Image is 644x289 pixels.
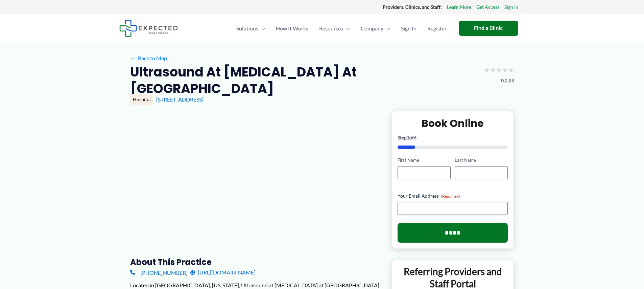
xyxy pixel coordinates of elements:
a: [PHONE_NUMBER] [130,267,188,277]
span: Menu Toggle [383,17,390,40]
h3: About this practice [130,257,381,267]
a: [STREET_ADDRESS] [156,96,204,103]
span: 1 [407,135,409,140]
span: Solutions [236,17,258,40]
span: (Required) [441,194,460,199]
label: Last Name [455,157,508,163]
span: ← [130,55,137,61]
a: How It Works [270,17,314,40]
label: First Name [398,157,451,163]
span: (0) [509,76,514,85]
img: Expected Healthcare Logo - side, dark font, small [119,20,178,37]
span: Resources [319,17,343,40]
span: ★ [484,64,490,76]
h2: Ultrasound at [MEDICAL_DATA] at [GEOGRAPHIC_DATA] [130,64,478,97]
span: Menu Toggle [258,17,265,40]
a: Register [422,17,452,40]
nav: Primary Site Navigation [231,17,452,40]
p: Step of [398,135,508,140]
a: Sign In [504,3,518,12]
span: ★ [508,64,514,76]
a: SolutionsMenu Toggle [231,17,270,40]
a: CompanyMenu Toggle [355,17,396,40]
label: Your Email Address [398,193,508,199]
strong: Providers, Clinics, and Staff: [383,4,442,10]
span: How It Works [276,17,308,40]
a: [URL][DOMAIN_NAME] [190,267,256,277]
a: ResourcesMenu Toggle [314,17,355,40]
div: Hospital [130,94,153,105]
span: ★ [496,64,502,76]
span: ★ [502,64,508,76]
a: Get Access [476,3,499,12]
span: 6 [414,135,416,140]
span: 0.0 [501,76,507,85]
span: ★ [490,64,496,76]
h2: Book Online [398,117,508,130]
a: Learn More [447,3,471,12]
span: Sign In [401,17,416,40]
a: Find a Clinic [459,21,518,36]
span: Register [427,17,447,40]
a: ←Back to Map [130,53,167,63]
span: Menu Toggle [343,17,350,40]
span: Company [361,17,383,40]
a: Sign In [396,17,422,40]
